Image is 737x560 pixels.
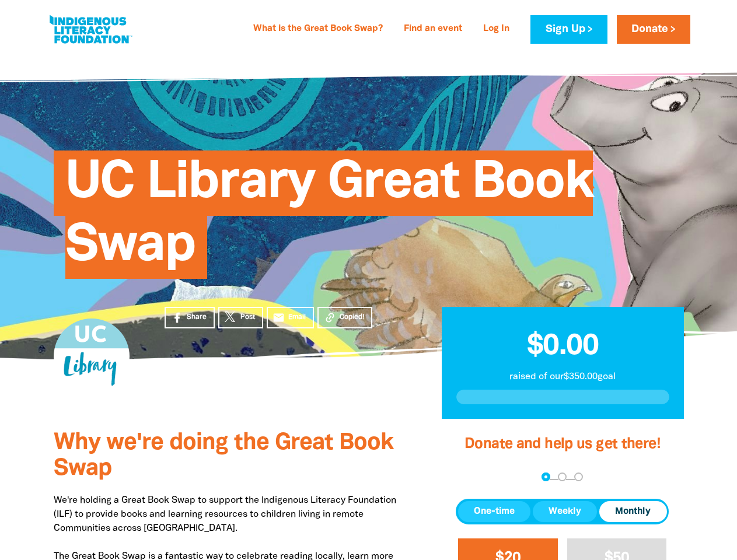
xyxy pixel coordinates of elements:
[317,307,372,328] button: Copied!
[65,159,593,279] span: UC Library Great Book Swap
[615,505,651,519] span: Monthly
[273,311,285,324] i: email
[340,312,364,323] span: Copied!
[165,307,215,328] a: Share
[530,15,607,44] a: Sign Up
[240,312,255,323] span: Post
[542,473,550,481] button: Navigate to step 1 of 3 to enter your donation amount
[54,432,393,480] span: Why we're doing the Great Book Swap
[476,20,516,38] a: Log In
[474,505,515,519] span: One-time
[599,501,666,522] button: Monthly
[458,501,530,522] button: One-time
[533,501,597,522] button: Weekly
[549,505,581,519] span: Weekly
[617,15,690,44] a: Donate
[397,20,469,38] a: Find an event
[456,499,669,524] div: Donation frequency
[267,307,315,328] a: emailEmail
[558,473,567,481] button: Navigate to step 2 of 3 to enter your details
[288,312,306,323] span: Email
[246,20,390,38] a: What is the Great Book Swap?
[527,333,599,360] span: $0.00
[464,437,661,451] span: Donate and help us get there!
[218,307,263,328] a: Post
[456,370,669,384] p: raised of our $350.00 goal
[187,312,207,323] span: Share
[574,473,583,481] button: Navigate to step 3 of 3 to enter your payment details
